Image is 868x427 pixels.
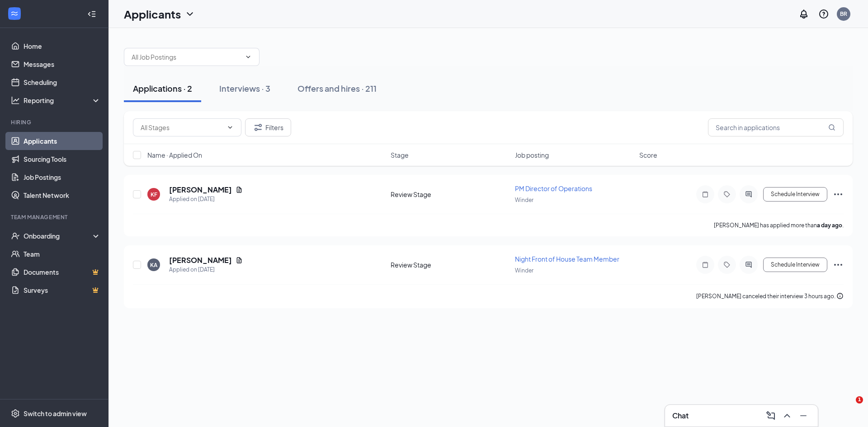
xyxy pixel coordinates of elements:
[515,267,533,274] span: Winder
[24,132,101,150] a: Applicants
[169,255,232,265] h5: [PERSON_NAME]
[639,150,657,160] span: Score
[226,124,234,131] svg: ChevronDown
[24,409,87,418] div: Switch to admin view
[141,122,223,132] input: All Stages
[782,410,793,421] svg: ChevronUp
[780,408,794,423] button: ChevronUp
[763,258,827,272] button: Schedule Interview
[24,73,101,91] a: Scheduling
[24,96,101,105] div: Reporting
[700,191,711,198] svg: Note
[184,9,195,19] svg: ChevronDown
[765,410,776,421] svg: ComposeMessage
[24,55,101,73] a: Messages
[169,185,232,195] h5: [PERSON_NAME]
[132,52,241,62] input: All Job Postings
[236,186,243,193] svg: Document
[708,118,844,136] input: Search in applications
[24,281,101,299] a: SurveysCrown
[722,191,732,198] svg: Tag
[253,122,264,133] svg: Filter
[672,411,689,421] h3: Chat
[133,83,192,94] div: Applications · 2
[763,187,827,202] button: Schedule Interview
[391,190,509,199] div: Review Stage
[391,150,409,160] span: Stage
[796,408,811,423] button: Minimize
[124,6,181,22] h1: Applicants
[24,168,101,186] a: Job Postings
[87,9,96,19] svg: Collapse
[147,150,202,160] span: Name · Applied On
[515,184,592,192] span: PM Director of Operations
[11,213,99,221] div: Team Management
[817,222,842,229] b: a day ago
[833,189,844,200] svg: Ellipses
[297,83,377,94] div: Offers and hires · 211
[828,124,835,131] svg: MagnifyingGlass
[150,261,157,269] div: KA
[840,10,847,18] div: BR
[169,195,243,204] div: Applied on [DATE]
[11,409,20,418] svg: Settings
[515,197,533,203] span: Winder
[245,53,252,61] svg: ChevronDown
[714,221,844,229] p: [PERSON_NAME] has applied more than .
[515,150,549,160] span: Job posting
[236,257,243,264] svg: Document
[245,118,291,136] button: Filter Filters
[722,261,732,268] svg: Tag
[798,410,809,421] svg: Minimize
[11,118,99,126] div: Hiring
[24,231,93,240] div: Onboarding
[515,255,619,263] span: Night Front of House Team Member
[700,261,711,268] svg: Note
[836,292,844,300] svg: Info
[11,231,20,240] svg: UserCheck
[856,396,863,404] span: 1
[696,292,844,301] div: [PERSON_NAME] canceled their interview 3 hours ago.
[24,150,101,168] a: Sourcing Tools
[764,408,778,423] button: ComposeMessage
[24,263,101,281] a: DocumentsCrown
[151,191,157,198] div: KF
[833,259,844,270] svg: Ellipses
[24,37,101,55] a: Home
[391,260,509,269] div: Review Stage
[837,396,859,418] iframe: Intercom live chat
[743,261,754,268] svg: ActiveChat
[24,186,101,204] a: Talent Network
[11,96,20,105] svg: Analysis
[743,191,754,198] svg: ActiveChat
[219,83,270,94] div: Interviews · 3
[10,9,19,18] svg: WorkstreamLogo
[24,245,101,263] a: Team
[798,9,809,19] svg: Notifications
[818,9,829,19] svg: QuestionInfo
[169,265,243,274] div: Applied on [DATE]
